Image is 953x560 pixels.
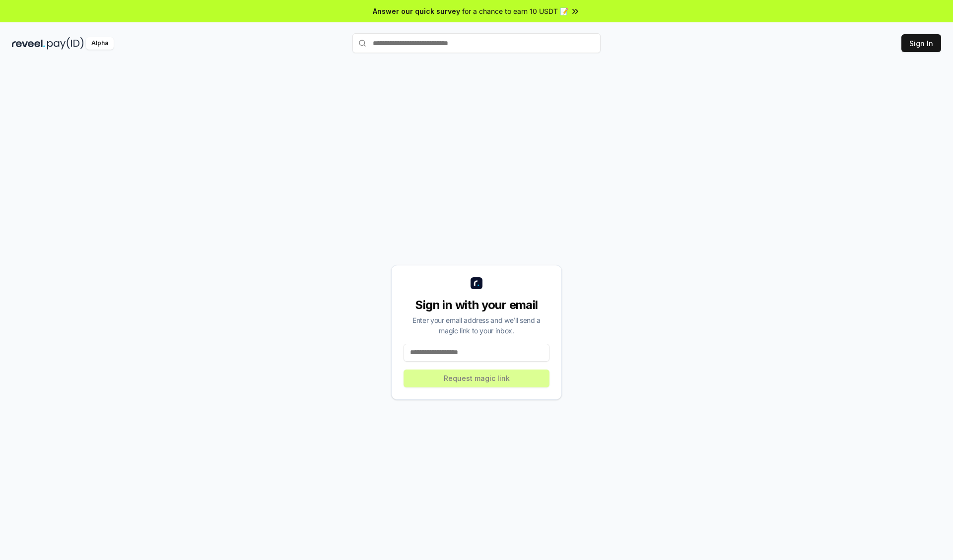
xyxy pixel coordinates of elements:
img: reveel_dark [12,37,45,50]
div: Alpha [86,37,114,50]
span: Answer our quick survey [373,6,460,16]
span: for a chance to earn 10 USDT 📝 [462,6,568,16]
img: logo_small [471,277,482,289]
div: Sign in with your email [404,297,549,313]
button: Sign In [901,34,941,52]
div: Enter your email address and we’ll send a magic link to your inbox. [404,315,549,336]
img: pay_id [47,37,84,50]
